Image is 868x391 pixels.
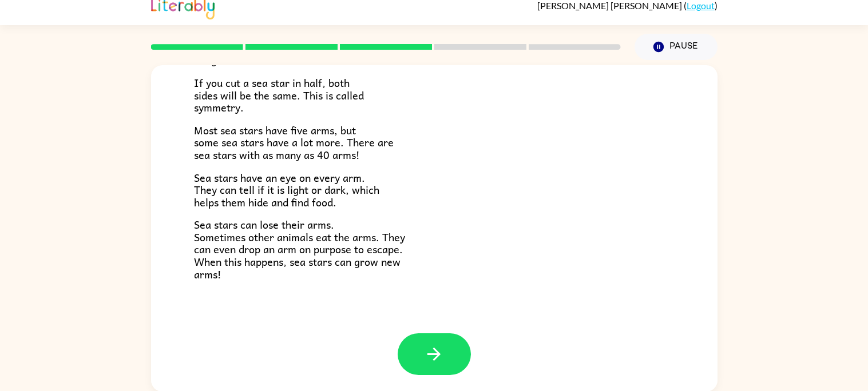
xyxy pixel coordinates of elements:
button: Pause [635,34,718,60]
span: If you cut a sea star in half, both sides will be the same. This is called symmetry. [194,74,364,115]
span: Sea stars can lose their arms. Sometimes other animals eat the arms. They can even drop an arm on... [194,216,405,282]
span: Sea stars have an eye on every arm. They can tell if it is light or dark, which helps them hide a... [194,169,379,210]
span: Most sea stars have five arms, but some sea stars have a lot more. There are sea stars with as ma... [194,122,394,163]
